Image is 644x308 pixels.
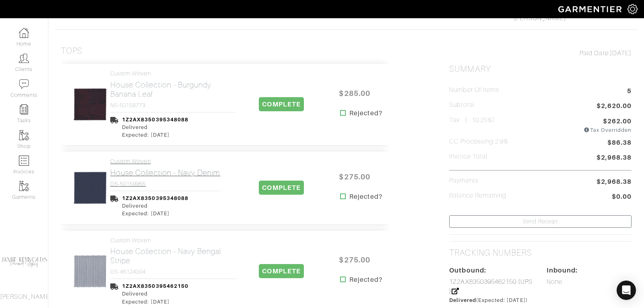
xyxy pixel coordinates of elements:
[627,4,638,14] img: gear-icon-white-bd11855cb880d31180b6d7d6211b90ccbf57a29d726f0c71d8c61bd08dd39cc2.png
[449,266,534,275] div: Outbound:
[449,177,478,185] h5: Payments
[122,195,188,201] a: 1Z2AX8350395348088
[61,46,83,56] h3: Tops
[449,153,487,160] h5: Invoice Total
[110,268,236,275] h4: D5-46124004
[603,117,632,126] span: $262.00
[449,296,534,304] div: (Expected: [DATE])
[554,2,627,16] img: garmentier-logo-header-white-b43fb05a5012e4ada735d5af1a66efaba907eab6374d6393d1fbf88cb4ef424d.png
[19,79,29,89] img: comment-icon-a0a6a9ef722e966f86d9cbdc48e553b5cf19dbc54f86b18d962a5391bc8f6eb6.png
[110,237,236,276] a: Custom Woven House Collection - Navy Bengal Stripe D5-46124004
[19,156,29,166] img: orders-icon-0abe47150d42831381b5fb84f609e132dff9fe21cb692f30cb5eec754e2cba89.png
[449,215,632,228] a: Send Receipt
[122,283,188,289] a: 1Z2AX8350395462150
[19,130,29,140] img: garments-icon-b7da505a4dc4fd61783c78ac3ca0ef83fa9d6f193b1c9dc38574b1d14d53ca28.png
[110,70,236,77] h4: Custom Woven
[73,87,107,121] img: dQQVE1oBVwgaNv4pTg9nuggG
[110,158,220,165] h4: Custom Woven
[449,138,508,146] h5: CC Processing 2.9%
[73,254,107,288] img: pKGRoA7beLZKZ1UxWd3FpdJu
[122,123,188,131] div: Delivered
[514,15,566,22] a: [PERSON_NAME]
[110,237,236,244] h4: Custom Woven
[110,168,220,177] h2: House Collection - Navy Denim
[449,192,506,200] h5: Balance Remaining
[449,64,632,74] h2: Summary
[449,86,499,94] h5: Number of Items
[122,117,188,123] a: 1Z2AX8350395348088
[259,97,303,111] span: COMPLETE
[259,264,303,278] span: COMPLETE
[627,86,632,97] span: 5
[597,101,632,112] span: $2,620.00
[597,153,632,164] span: $2,968.38
[330,168,379,185] span: $275.00
[330,85,379,102] span: $285.00
[19,53,29,63] img: clients-icon-6bae9207a08558b7cb47a8932f037763ab4055f8c8b6bfacd5dc20c3e0201464.png
[110,80,236,99] h2: House Collection - Burgundy Banana Leaf
[612,192,632,203] span: $0.00
[449,297,476,303] span: Delivered
[584,126,632,134] div: Tax Overridden
[547,266,632,275] div: Inbound:
[330,251,379,268] span: $275.00
[110,158,220,187] a: Custom Woven House Collection - Navy Denim D5-50159965
[19,181,29,191] img: garments-icon-b7da505a4dc4fd61783c78ac3ca0ef83fa9d6f193b1c9dc38574b1d14d53ca28.png
[19,28,29,38] img: dashboard-icon-dbcd8f5a0b271acd01030246c82b418ddd0df26cd7fceb0bd07c9910d44c42f6.png
[110,247,236,265] h2: House Collection - Navy Bengal Stripe
[122,131,188,139] div: Expected: [DATE]
[617,281,636,300] div: Open Intercom Messenger
[349,275,382,285] strong: Rejected?
[19,104,29,114] img: reminder-icon-8004d30b9f0a5d33ae49ab947aed9ed385cf756f9e5892f1edd6e32f2345188e.png
[110,181,220,187] h4: D5-50159965
[122,298,188,306] div: Expected: [DATE]
[122,210,188,217] div: Expected: [DATE]
[597,177,632,187] span: $2,968.38
[349,192,382,202] strong: Rejected?
[449,248,532,258] h2: Tracking numbers
[349,108,382,118] strong: Rejected?
[449,101,474,109] h5: Subtotal
[449,117,495,131] h5: Tax ( : 10.25%)
[259,181,303,195] span: COMPLETE
[607,138,632,149] span: $86.38
[122,202,188,210] div: Delivered
[580,50,610,57] span: Paid Date:
[449,48,632,58] div: [DATE]
[73,171,107,205] img: 6qA8F7UL3GAwCuLnFdRWnXQY
[449,278,533,295] a: 1Z2AX8350395462150 (UPS )
[110,70,236,109] a: Custom Woven House Collection - Burgundy Banana Leaf N5-50159773
[122,290,188,298] div: Delivered
[110,102,236,109] h4: N5-50159773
